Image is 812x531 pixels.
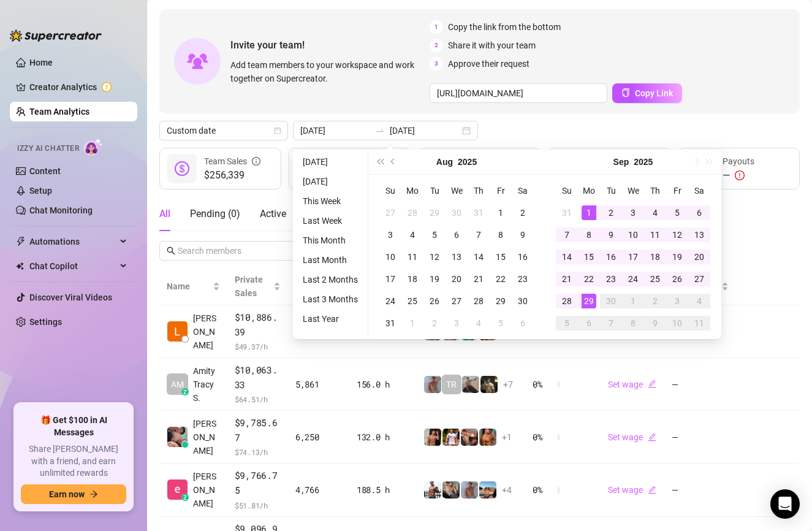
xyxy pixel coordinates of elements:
img: Regine Ore [167,427,188,447]
span: hourglass [434,161,449,176]
span: + 1 [502,325,512,338]
img: JG [479,323,496,340]
span: edit [648,433,656,441]
span: arrow-right [89,490,98,499]
div: Est. Hours Worked [463,148,530,175]
span: Messages Sent [333,156,391,166]
span: $9,766.75 [235,468,281,497]
span: 4120 [463,175,530,189]
span: AM [171,378,184,391]
span: dollar-circle [175,161,189,176]
span: Share it with your team [448,39,536,52]
a: Set wageedit [608,485,656,495]
div: Pending ( 0 ) [190,207,240,221]
img: JG [479,429,496,446]
span: to [375,126,385,136]
span: team [378,247,385,254]
span: edit [648,327,656,335]
span: TR [446,378,457,391]
span: AmityTracy S. [193,364,220,405]
img: Enrique S. [167,479,188,500]
input: Search members [178,244,278,258]
a: Set wageedit [608,432,656,442]
span: Earn now [49,489,85,499]
span: Share [PERSON_NAME] with a friend, and earn unlimited rewards [21,443,126,479]
span: 0 % [533,378,552,391]
img: LC [462,376,479,393]
img: Osvaldo [461,429,478,446]
img: Joey [424,376,441,393]
span: dollar-circle [693,161,708,176]
div: z [181,388,189,395]
div: 4,766 [295,483,342,497]
img: Chat Copilot [16,262,24,270]
img: Zach [479,481,496,499]
div: All [159,207,170,221]
input: Start date [300,124,370,137]
span: Automations [29,232,116,251]
span: $ 64.51 /h [235,393,281,405]
span: info-circle [252,155,260,168]
span: 0 % [533,430,552,444]
span: edit [648,486,656,494]
img: Lexter Ore [167,321,188,342]
span: 0 % [533,325,552,338]
a: Set wageedit [608,327,656,337]
span: [PERSON_NAME] [193,311,220,352]
a: Creator Analytics exclamation-circle [29,77,127,97]
span: Add team members to your workspace and work together on Supercreator. [230,58,425,85]
img: AI Chatter [84,138,103,156]
span: Salary [608,281,633,291]
td: — [664,411,735,464]
span: copy [621,88,630,97]
img: Joey [461,481,478,499]
button: Copy Link [612,83,682,103]
td: — [664,464,735,516]
a: Settings [29,317,62,327]
span: exclamation-circle [605,170,615,180]
div: 156.0 h [357,378,409,391]
input: End date [390,124,460,137]
div: 132.0 h [357,430,409,444]
img: Hector [442,429,460,446]
span: Profitability [672,281,718,291]
img: Zaddy [461,323,478,340]
span: 1 [430,20,443,34]
a: Set wageedit [608,380,656,389]
span: Invite your team! [230,37,430,53]
span: Active [260,208,286,220]
a: Home [29,58,53,67]
div: z [181,494,189,501]
span: [PERSON_NAME] [193,417,220,457]
span: Chat Conversion [533,275,577,298]
a: Setup [29,186,52,196]
div: 220.5 h [357,325,409,338]
span: Copy Link [635,88,673,98]
span: $256,339 [204,168,260,183]
span: swap-right [375,126,385,136]
span: Messages Sent [295,275,335,298]
span: thunderbolt [16,237,26,246]
a: Team Analytics [29,107,89,117]
span: calendar [274,127,281,134]
button: Earn nowarrow-right [21,484,126,504]
span: 0 % [533,483,552,497]
div: — [723,168,754,183]
span: Copy the link from the bottom [448,20,561,34]
span: edit [648,380,656,388]
a: Content [29,166,61,176]
span: search [167,246,175,255]
span: Snoozed ( 7 ) [306,208,359,220]
img: Katy [442,323,460,340]
span: 3 [430,57,443,71]
div: Open Intercom Messenger [770,489,800,519]
a: Discover Viral Videos [29,292,112,302]
div: — [593,168,641,183]
th: Name [159,268,227,305]
span: message [304,161,319,176]
span: [PERSON_NAME] [193,470,220,510]
a: Chat Monitoring [29,205,93,215]
span: $ 49.37 /h [235,340,281,353]
div: 5,861 [295,378,342,391]
span: 🎁 Get $100 in AI Messages [21,414,126,438]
